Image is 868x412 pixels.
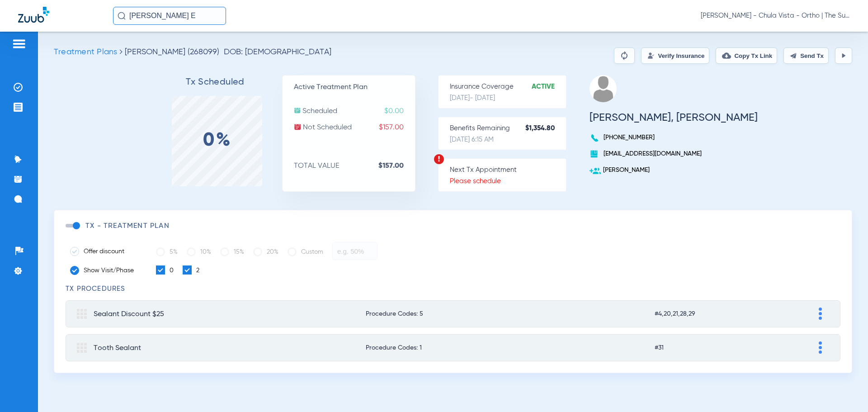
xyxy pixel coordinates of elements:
span: $157.00 [379,123,415,132]
label: Offer discount [70,247,142,256]
label: 2 [183,265,199,275]
label: 15% [220,243,244,261]
p: Active Treatment Plan [294,83,415,92]
label: 0 [156,265,174,275]
p: [PHONE_NUMBER] [590,133,758,142]
button: Copy Tx Link [716,47,777,64]
span: Sealant Discount $25 [94,311,164,318]
p: [DATE] - [DATE] [450,94,566,103]
label: 0% [203,136,231,145]
img: warning.svg [434,154,444,165]
img: not-scheduled.svg [294,123,302,131]
p: Not Scheduled [294,123,415,132]
p: Please schedule [450,177,566,186]
mat-expansion-panel-header: Tooth SealantProcedure Codes: 1#31 [66,334,840,361]
iframe: Chat Widget [823,369,868,412]
img: group-dot-blue.svg [819,308,822,320]
strong: $157.00 [378,161,415,170]
p: Next Tx Appointment [450,166,566,175]
label: 10% [187,243,211,261]
p: Benefits Remaining [450,124,566,133]
span: #31 [655,345,751,351]
label: Custom [288,243,323,261]
span: $0.00 [384,107,415,116]
img: profile.png [590,75,617,102]
input: e.g. 50% [332,242,377,260]
strong: $1,354.80 [525,124,566,133]
mat-expansion-panel-header: Sealant Discount $25Procedure Codes: 5#4,20,21,28,29 [66,300,840,327]
strong: Active [532,82,566,91]
p: Scheduled [294,107,415,116]
p: [DATE] 6:15 AM [450,135,566,144]
p: TOTAL VALUE [294,161,415,170]
span: Treatment Plans [54,48,117,56]
img: play.svg [840,52,847,59]
img: Search Icon [118,12,126,20]
span: #4,20,21,28,29 [655,311,751,317]
img: book.svg [590,149,599,158]
label: 20% [253,243,278,261]
h3: TX - Treatment Plan [85,222,170,231]
img: add-user.svg [590,166,601,177]
span: Procedure Codes: 1 [366,345,590,351]
button: Send Tx [783,47,829,64]
img: voice-call-b.svg [590,133,601,143]
img: Zuub Logo [18,7,49,23]
h3: TX Procedures [66,284,840,294]
span: [PERSON_NAME] - Chula Vista - Ortho | The Super Dentists [701,11,850,20]
p: [EMAIL_ADDRESS][DOMAIN_NAME] [590,149,758,158]
span: Procedure Codes: 5 [366,311,590,317]
img: group.svg [77,309,87,319]
label: Show Visit/Phase [70,266,142,275]
p: Insurance Coverage [450,82,566,91]
span: [PERSON_NAME] (268099) [125,48,219,56]
img: Reparse [619,50,630,61]
button: Verify Insurance [641,47,709,64]
h3: Tx Scheduled [149,78,282,87]
h3: [PERSON_NAME], [PERSON_NAME] [590,113,758,122]
label: 5% [156,243,178,261]
p: [PERSON_NAME] [590,166,758,175]
img: scheduled.svg [294,107,301,114]
input: Search for patients [113,7,226,25]
img: group-dot-blue.svg [819,341,822,354]
img: Verify Insurance [647,52,655,59]
img: group.svg [77,343,87,353]
span: DOB: [DEMOGRAPHIC_DATA] [224,47,331,57]
span: Tooth Sealant [94,345,141,352]
img: link-copy.png [722,51,731,60]
img: hamburger-icon [12,38,26,49]
img: send.svg [790,52,797,59]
